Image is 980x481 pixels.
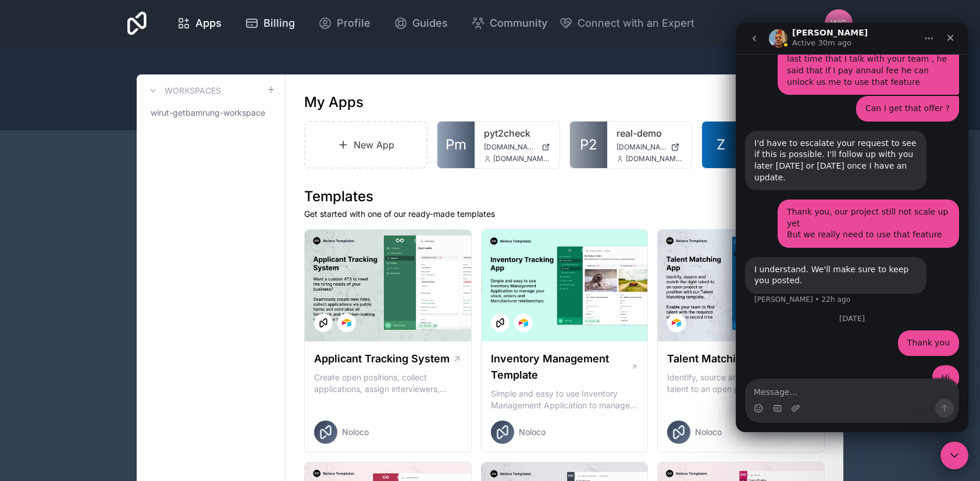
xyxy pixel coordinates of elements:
[578,15,694,31] span: Connect with an Expert
[702,122,739,168] a: Z
[146,84,221,98] a: Workspaces
[342,318,351,327] img: Airtable Logo
[519,318,528,327] img: Airtable Logo
[484,126,550,140] a: pyt2check
[736,23,968,432] iframe: Intercom live chat
[304,93,364,112] h1: My Apps
[616,142,667,152] span: [DOMAIN_NAME]
[236,10,304,36] a: Billing
[462,10,557,36] a: Community
[831,16,847,30] span: WG
[672,318,681,327] img: Airtable Logo
[165,85,221,97] h3: Workspaces
[626,154,683,163] span: [DOMAIN_NAME][EMAIL_ADDRESS][DOMAIN_NAME]
[667,351,799,367] h1: Talent Matching Template
[616,142,683,152] a: [DOMAIN_NAME]
[304,121,427,169] a: New App
[580,136,597,154] span: P2
[195,15,222,31] span: Apps
[304,187,825,206] h1: Templates
[342,426,369,438] span: Noloco
[446,136,466,154] span: Pm
[309,10,380,36] a: Profile
[337,15,370,31] span: Profile
[717,136,725,154] span: Z
[570,122,607,168] a: P2
[168,10,231,36] a: Apps
[519,426,546,438] span: Noloco
[384,10,457,36] a: Guides
[412,15,448,31] span: Guides
[437,122,475,168] a: Pm
[314,372,462,395] p: Create open positions, collect applications, assign interviewers, centralise candidate feedback a...
[667,372,815,395] p: Identify, source and match the right talent to an open project or position with our Talent Matchi...
[490,15,547,31] span: Community
[491,388,639,411] p: Simple and easy to use Inventory Management Application to manage your stock, orders and Manufact...
[491,351,630,383] h1: Inventory Management Template
[314,351,450,367] h1: Applicant Tracking System
[559,15,694,31] button: Connect with an Expert
[146,102,276,123] a: wirut-getbamrung-workspace
[484,142,537,152] span: [DOMAIN_NAME]
[940,441,968,469] iframe: Intercom live chat
[263,15,295,31] span: Billing
[304,208,825,220] p: Get started with one of our ready-made templates
[493,154,550,163] span: [DOMAIN_NAME][EMAIL_ADDRESS][DOMAIN_NAME]
[151,107,265,119] span: wirut-getbamrung-workspace
[616,126,683,140] a: real-demo
[484,142,550,152] a: [DOMAIN_NAME]
[695,426,722,438] span: Noloco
